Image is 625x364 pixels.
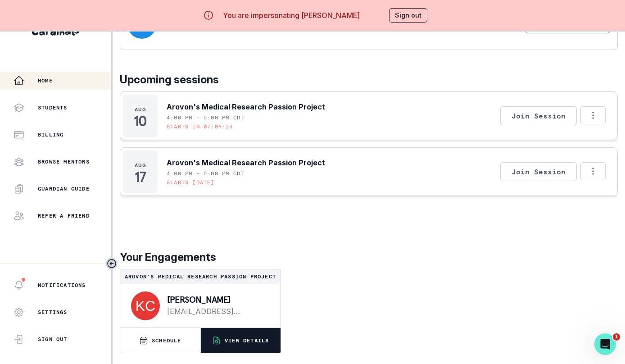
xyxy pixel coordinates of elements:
[38,282,86,289] p: Notifications
[120,72,618,88] p: Upcoming sessions
[120,328,200,353] button: SCHEDULE
[135,173,145,182] p: 17
[500,106,577,125] button: Join Session
[201,328,281,353] button: VIEW DETAILS
[131,291,160,320] img: svg
[106,258,118,269] button: Toggle sidebar
[389,8,427,23] button: Sign out
[38,212,90,219] p: Refer a friend
[500,162,577,181] button: Join Session
[223,10,360,21] p: You are impersonating [PERSON_NAME]
[38,185,90,192] p: Guardian Guide
[167,306,266,317] a: [EMAIL_ADDRESS][DOMAIN_NAME]
[167,157,325,168] p: Arovon's Medical Research Passion Project
[580,106,606,124] button: Options
[594,333,616,355] iframe: Intercom live chat
[167,123,233,130] p: Starts in 07:09:23
[167,170,244,177] p: 4:00 PM - 5:00 PM CDT
[134,117,147,126] p: 10
[152,337,181,344] p: SCHEDULE
[167,179,215,186] p: Starts [DATE]
[167,114,244,121] p: 4:00 PM - 5:00 PM CDT
[38,131,63,138] p: Billing
[124,273,277,280] p: Arovon's Medical Research Passion Project
[580,162,606,180] button: Options
[135,106,146,113] p: Aug
[38,158,90,165] p: Browse Mentors
[167,101,325,112] p: Arovon's Medical Research Passion Project
[613,333,620,341] span: 1
[167,295,266,304] p: [PERSON_NAME]
[225,337,269,344] p: VIEW DETAILS
[38,104,68,111] p: Students
[38,77,53,84] p: Home
[135,162,146,169] p: Aug
[38,309,68,316] p: Settings
[120,249,618,265] p: Your Engagements
[38,336,68,343] p: Sign Out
